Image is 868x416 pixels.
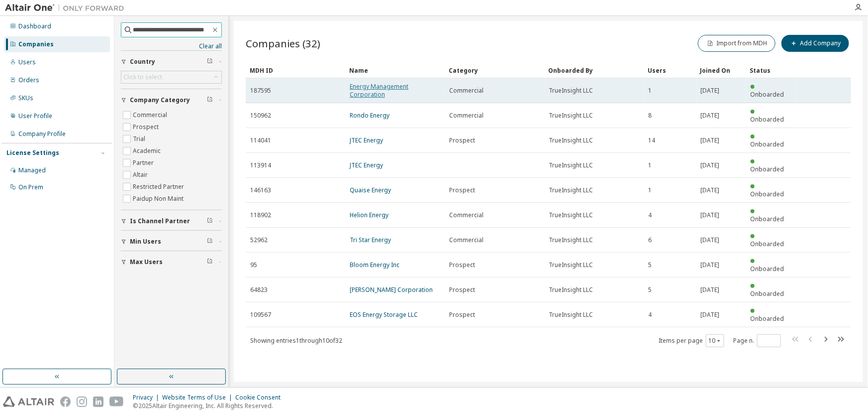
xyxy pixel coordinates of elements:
span: TrueInsight LLC [549,161,593,169]
span: TrueInsight LLC [549,311,593,319]
img: facebook.svg [60,397,71,407]
span: Country [130,58,155,66]
span: TrueInsight LLC [549,211,593,219]
button: Import from MDH [698,35,775,52]
span: 52962 [250,236,268,244]
a: EOS Energy Storage LLC [350,310,418,319]
img: altair_logo.svg [3,397,54,407]
span: TrueInsight LLC [549,261,593,269]
div: On Prem [18,183,43,191]
button: Is Channel Partner [121,210,222,232]
a: Clear all [121,42,222,50]
span: Clear filter [207,217,213,225]
div: Managed [18,166,46,174]
span: [DATE] [701,211,720,219]
span: Onboarded [751,314,784,323]
span: Commercial [449,87,483,95]
span: Prospect [449,311,475,319]
span: Clear filter [207,258,213,266]
span: Onboarded [751,215,784,223]
a: Quaise Energy [350,186,391,194]
span: Is Channel Partner [130,217,190,225]
span: Company Category [130,96,190,104]
span: Commercial [449,211,483,219]
label: Paidup Non Maint [133,193,186,205]
span: Prospect [449,186,475,194]
span: 118902 [250,211,271,219]
div: Name [349,62,441,78]
span: 4 [648,211,652,219]
span: Onboarded [751,190,784,198]
span: 64823 [250,286,268,294]
span: Showing entries 1 through 10 of 32 [250,336,342,345]
span: Min Users [130,238,161,246]
span: 5 [648,261,652,269]
span: 1 [648,186,652,194]
div: Users [18,58,36,66]
span: 1 [648,87,652,95]
span: Items per page [659,334,724,347]
div: Click to select [123,73,162,81]
span: Clear filter [207,58,213,66]
span: TrueInsight LLC [549,186,593,194]
div: Website Terms of Use [162,394,235,402]
label: Academic [133,145,163,157]
button: Add Company [781,35,849,52]
button: Min Users [121,231,222,253]
div: Dashboard [18,22,51,30]
div: License Settings [6,149,59,157]
span: [DATE] [701,112,720,120]
div: Status [750,62,792,78]
span: Max Users [130,258,163,266]
span: [DATE] [701,261,720,269]
div: Privacy [133,394,162,402]
span: 113914 [250,161,271,169]
span: TrueInsight LLC [549,236,593,244]
label: Altair [133,169,150,181]
a: JTEC Energy [350,136,383,144]
span: TrueInsight LLC [549,286,593,294]
span: [DATE] [701,286,720,294]
span: Prospect [449,137,475,144]
p: © 2025 Altair Engineering, Inc. All Rights Reserved. [133,402,287,410]
a: [PERSON_NAME] Corporation [350,285,433,294]
span: Onboarded [751,90,784,99]
a: Tri Star Energy [350,236,391,244]
span: 14 [648,137,655,144]
label: Restricted Partner [133,181,186,193]
span: 109567 [250,311,271,319]
img: instagram.svg [77,397,87,407]
label: Commercial [133,109,169,121]
span: 150962 [250,112,271,120]
span: [DATE] [701,186,720,194]
span: Onboarded [751,140,784,148]
div: Onboarded By [548,62,640,78]
label: Prospect [133,121,161,133]
div: MDH ID [250,62,341,78]
span: TrueInsight LLC [549,112,593,120]
span: TrueInsight LLC [549,87,593,95]
span: [DATE] [701,161,720,169]
div: Cookie Consent [235,394,287,402]
button: 10 [708,337,722,345]
span: Companies (32) [246,36,320,50]
span: Page n. [733,334,781,347]
span: Clear filter [207,238,213,246]
span: 114041 [250,137,271,144]
label: Partner [133,157,156,169]
span: [DATE] [701,311,720,319]
button: Country [121,51,222,73]
span: 1 [648,161,652,169]
div: Category [449,62,540,78]
a: Energy Management Corporation [350,82,408,99]
span: Prospect [449,261,475,269]
div: Companies [18,40,54,48]
span: 6 [648,236,652,244]
a: Rondo Energy [350,111,389,120]
span: Onboarded [751,265,784,273]
button: Max Users [121,251,222,273]
span: [DATE] [701,236,720,244]
div: Joined On [700,62,742,78]
a: Bloom Energy Inc [350,261,399,269]
span: Onboarded [751,289,784,298]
